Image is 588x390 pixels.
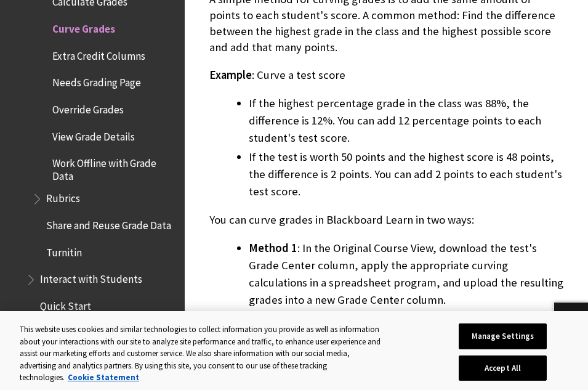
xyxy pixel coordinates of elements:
[249,311,563,328] li: : Manually override each student's original test grade.
[52,46,145,62] span: Extra Credit Columns
[209,67,563,83] p: : Curve a test score
[52,126,135,143] span: View Grade Details
[459,323,547,349] button: Manage Settings
[40,269,142,286] span: Interact with Students
[209,68,252,82] span: Example
[68,372,139,383] a: More information about your privacy, opens in a new tab
[249,241,297,255] span: Method 1
[46,189,80,205] span: Rubrics
[209,212,563,228] p: You can curve grades in Blackboard Learn in two ways:
[52,18,115,35] span: Curve Grades
[46,242,82,259] span: Turnitin
[20,323,384,384] div: This website uses cookies and similar technologies to collect information you provide as well as ...
[249,240,563,309] li: : In the Original Course View, download the test's Grade Center column, apply the appropriate cur...
[249,95,563,147] li: If the highest percentage grade in the class was 88%, the difference is 12%. You can add 12 perce...
[52,73,141,89] span: Needs Grading Page
[52,99,124,116] span: Override Grades
[459,355,547,381] button: Accept All
[46,215,171,232] span: Share and Reuse Grade Data
[52,153,176,182] span: Work Offline with Grade Data
[249,148,563,200] li: If the test is worth 50 points and the highest score is 48 points, the difference is 2 points. Yo...
[40,296,91,312] span: Quick Start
